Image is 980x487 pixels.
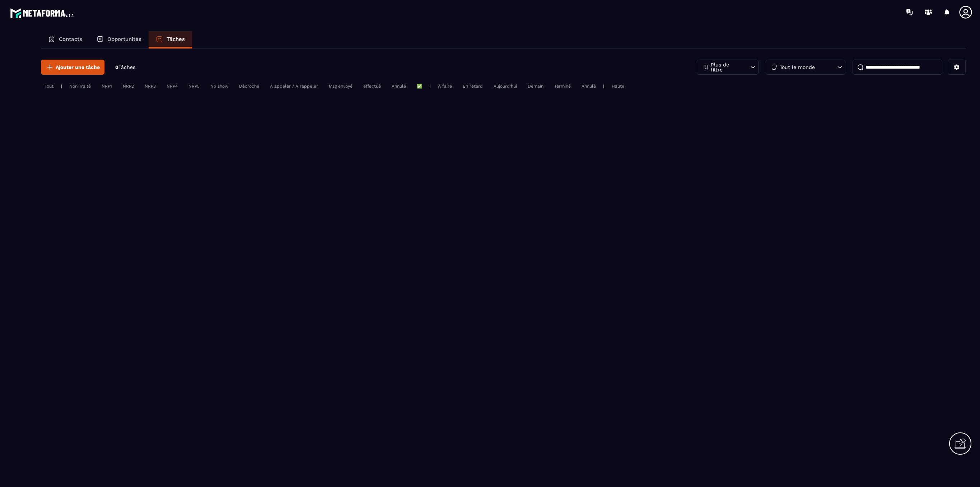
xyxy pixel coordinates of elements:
div: Annulé [388,82,410,91]
div: NRP1 [98,82,116,91]
div: Terminé [551,82,574,91]
div: Tout [41,82,57,91]
p: | [61,84,62,89]
p: Tâches [167,36,185,42]
div: No show [207,82,232,91]
div: Aujourd'hui [490,82,521,91]
span: Ajouter une tâche [56,64,100,71]
a: Tâches [149,31,192,48]
a: Opportunités [89,31,149,48]
div: ✅ [413,82,426,91]
div: effectué [360,82,384,91]
div: Annulé [578,82,599,91]
div: NRP3 [141,82,159,91]
a: Contacts [41,31,89,48]
div: NRP4 [163,82,181,91]
div: Décroché [235,82,263,91]
div: Demain [524,82,547,91]
div: A appeler / A rappeler [266,82,322,91]
div: Haute [608,82,628,91]
p: Opportunités [107,36,141,42]
p: | [429,84,431,89]
p: Tout le monde [780,65,815,70]
div: Non Traité [66,82,94,91]
div: NRP5 [185,82,203,91]
p: 0 [115,64,135,71]
p: Contacts [59,36,82,42]
p: Plus de filtre [711,62,742,72]
div: À faire [434,82,456,91]
div: NRP2 [119,82,137,91]
span: Tâches [118,64,135,70]
div: En retard [459,82,486,91]
img: logo [10,6,75,19]
div: Msg envoyé [325,82,356,91]
p: | [603,84,605,89]
button: Ajouter une tâche [41,60,104,75]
